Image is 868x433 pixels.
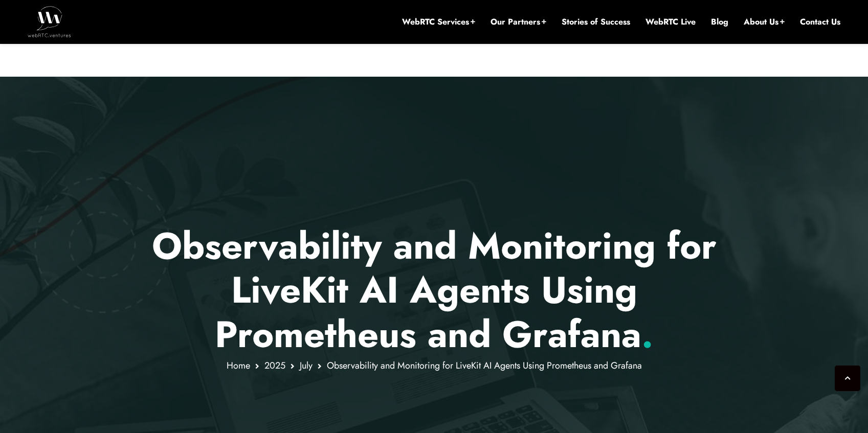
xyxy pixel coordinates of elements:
img: WebRTC.ventures [28,6,71,37]
a: Our Partners [491,16,546,28]
a: Contact Us [800,16,840,28]
a: WebRTC Live [646,16,696,28]
span: Observability and Monitoring for LiveKit AI Agents Using Prometheus and Grafana [327,359,642,372]
p: Observability and Monitoring for LiveKit AI Agents Using Prometheus and Grafana [135,224,733,356]
a: WebRTC Services [402,16,475,28]
a: 2025 [264,359,285,372]
a: July [300,359,313,372]
a: Blog [711,16,728,28]
a: About Us [744,16,785,28]
span: . [641,308,653,361]
a: Stories of Success [562,16,630,28]
a: Home [227,359,250,372]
